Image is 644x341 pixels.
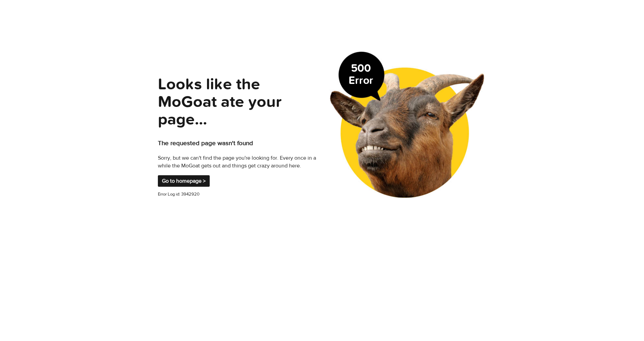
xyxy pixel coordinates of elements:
[337,62,385,86] h3: 500 Error
[158,191,317,197] p: Error Log id: 3942920
[158,139,317,148] h3: The requested page wasn't found
[158,75,317,128] h1: Looks like the MoGoat ate your page...
[158,154,317,170] p: Sorry, but we can't find the page you're looking for. Every once in a while the MoGoat gets out a...
[158,175,210,187] a: Go to homepage >
[327,51,486,199] img: mogoat-error-89d2d1f1846ff981ffc0b5df500eff3d.jpg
